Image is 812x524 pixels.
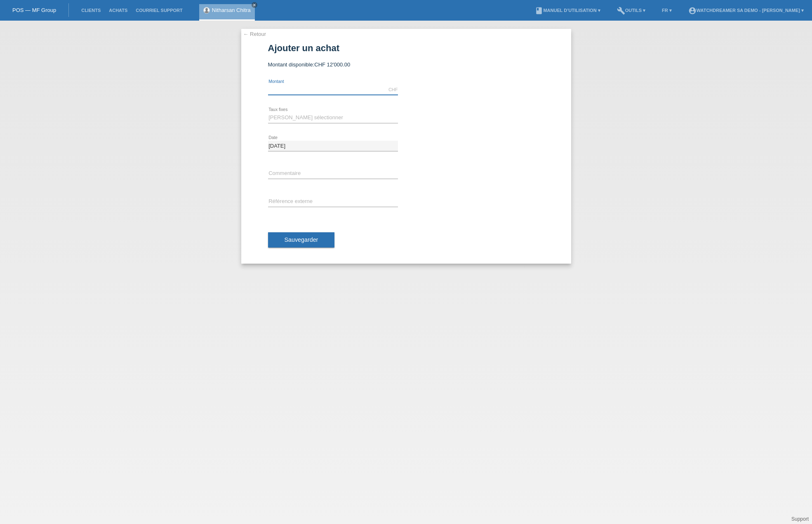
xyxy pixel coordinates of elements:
[658,8,676,13] a: FR ▾
[531,8,604,13] a: bookManuel d’utilisation ▾
[77,8,105,13] a: Clients
[252,3,257,7] i: close
[268,43,544,53] h1: Ajouter un achat
[314,61,350,68] span: CHF 12'000.00
[268,61,544,68] div: Montant disponible:
[791,516,809,522] a: Support
[688,7,697,15] i: account_circle
[617,7,625,15] i: build
[132,8,186,13] a: Courriel Support
[212,7,251,13] a: Nitharsan Chitra
[684,8,808,13] a: account_circleWatchdreamer SA Demo - [PERSON_NAME] ▾
[268,232,335,248] button: Sauvegarder
[613,8,650,13] a: buildOutils ▾
[285,236,318,243] span: Sauvegarder
[388,87,398,92] div: CHF
[105,8,132,13] a: Achats
[252,2,257,8] a: close
[243,31,266,37] a: ← Retour
[12,7,56,13] a: POS — MF Group
[535,7,543,15] i: book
